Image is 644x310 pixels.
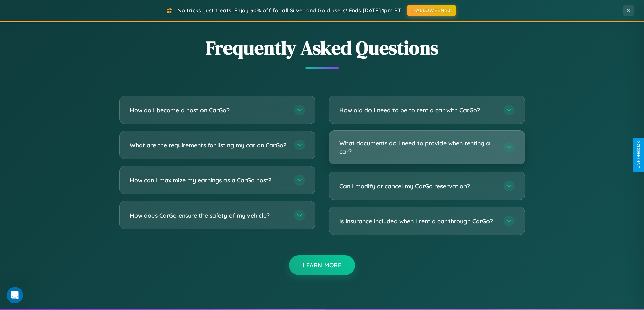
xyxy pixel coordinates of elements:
[339,217,497,225] h3: Is insurance included when I rent a car through CarGo?
[130,211,287,220] h3: How does CarGo ensure the safety of my vehicle?
[130,141,287,149] h3: What are the requirements for listing my car on CarGo?
[130,176,287,185] h3: How can I maximize my earnings as a CarGo host?
[7,287,23,303] iframe: Intercom live chat
[339,139,497,156] h3: What documents do I need to provide when renting a car?
[339,182,497,190] h3: Can I modify or cancel my CarGo reservation?
[636,141,641,169] div: Give Feedback
[289,255,355,275] button: Learn More
[339,106,497,114] h3: How old do I need to be to rent a car with CarGo?
[407,5,456,16] button: HALLOWEEN30
[119,35,525,61] h2: Frequently Asked Questions
[177,7,402,14] span: No tricks, just treats! Enjoy 30% off for all Silver and Gold users! Ends [DATE] 1pm PT.
[130,106,287,114] h3: How do I become a host on CarGo?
